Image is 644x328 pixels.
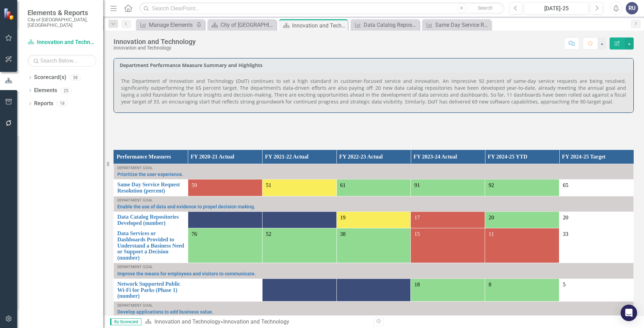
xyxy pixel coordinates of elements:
a: Enable the use of data and evidence to propel decision making. [117,204,630,209]
td: Double-Click to Edit [559,179,634,196]
div: » [145,318,368,326]
td: Double-Click to Edit [559,212,634,228]
span: 19 [340,215,346,220]
td: Double-Click to Edit Right Click for Context Menu [114,279,188,302]
a: Elements [34,87,57,95]
td: Double-Click to Edit Right Click for Context Menu [114,301,634,317]
a: Develop applications to add business value. [117,309,630,315]
span: 8 [489,282,491,287]
a: Improve the means for employees and visitors to communicate. [117,271,630,276]
a: Data Services or Dashboards Provided to Understand a Business Need or Support a Decision (number) [117,230,184,261]
h3: Department Performance Measure Summary and Highlights [120,63,630,68]
div: Department Goal [117,265,630,269]
span: 51 [266,182,271,188]
span: 20 [563,215,568,220]
input: Search Below... [28,55,96,67]
span: 17 [414,215,420,220]
div: Department Goal [117,166,630,170]
span: 11 [489,231,494,237]
td: Double-Click to Edit [559,279,634,302]
div: Data Catalog Repositories Developed (number) [364,21,418,29]
a: Data Catalog Repositories Developed (number) [117,214,184,226]
a: City of [GEOGRAPHIC_DATA] [209,21,275,29]
div: 25 [61,88,72,94]
div: Innovation and Technology [223,318,289,325]
span: 76 [192,231,197,237]
span: Elements & Reports [28,9,96,17]
span: 92 [489,182,494,188]
span: 18 [414,282,420,287]
input: Search ClearPoint... [139,2,504,14]
a: Manage Elements [138,21,194,29]
span: 59 [192,182,197,188]
td: Double-Click to Edit Right Click for Context Menu [114,164,634,179]
span: 52 [266,231,271,237]
span: 33 [563,231,568,237]
div: Department Goal [117,304,630,308]
div: Innovation and Technology [114,45,196,51]
a: Innovation and Technology [28,39,96,46]
div: Same Day Service Request Resolution (percent) [435,21,489,29]
div: City of [GEOGRAPHIC_DATA] [221,21,275,29]
a: Data Catalog Repositories Developed (number) [352,21,418,29]
span: 38 [340,231,346,237]
div: Open Intercom Messenger [621,305,637,321]
div: 38 [70,75,81,80]
td: Double-Click to Edit [559,228,634,263]
span: By Scorecard [110,318,141,325]
button: RU [626,2,638,14]
div: Department Goal [117,198,630,203]
a: Reports [34,100,53,108]
td: Double-Click to Edit Right Click for Context Menu [114,228,188,263]
a: Same Day Service Request Resolution (percent) [424,21,489,29]
div: Innovation and Technology [292,21,346,30]
td: Double-Click to Edit Right Click for Context Menu [114,196,634,212]
span: 91 [414,182,420,188]
div: [DATE]-25 [527,4,586,13]
span: 20 [489,215,494,220]
img: ClearPoint Strategy [3,8,15,20]
span: 65 [563,182,568,188]
span: Search [478,5,493,11]
td: Double-Click to Edit Right Click for Context Menu [114,179,188,196]
a: Innovation and Technology [154,318,221,325]
span: 15 [414,231,420,237]
div: 18 [57,101,68,107]
a: Network Supported Public Wi-Fi for Parks (Phase 1) (number) [117,281,184,299]
p: The Department of Innovation and Technology (DoIT) continues to set a high standard in customer-f... [121,78,626,105]
small: City of [GEOGRAPHIC_DATA], [GEOGRAPHIC_DATA] [28,17,96,28]
span: 61 [340,182,346,188]
button: [DATE]-25 [524,2,589,14]
a: Same Day Service Request Resolution (percent) [117,182,184,194]
div: Manage Elements [149,21,194,29]
a: Scorecard(s) [34,74,66,81]
div: Innovation and Technology [114,38,196,45]
button: Search [468,3,503,13]
td: Double-Click to Edit Right Click for Context Menu [114,212,188,228]
a: Prioritize the user experience. [117,172,630,177]
span: 5 [563,282,566,287]
td: Double-Click to Edit Right Click for Context Menu [114,263,634,279]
